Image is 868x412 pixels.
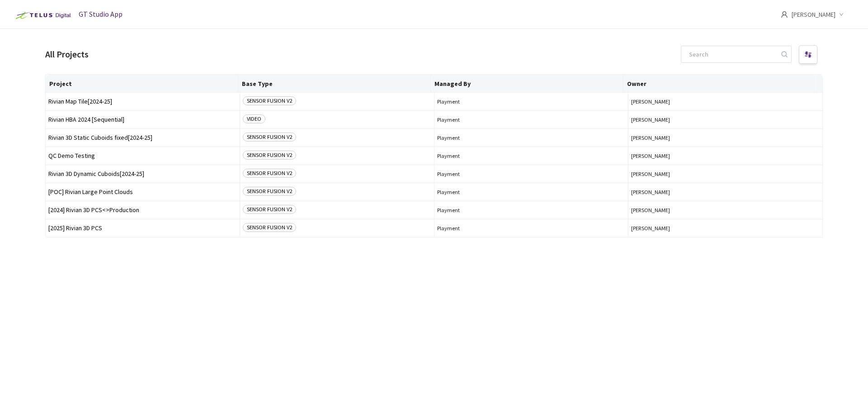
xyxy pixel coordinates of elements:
span: SENSOR FUSION V2 [243,96,296,105]
span: SENSOR FUSION V2 [243,223,296,232]
span: Playment [437,152,626,159]
span: GT Studio App [79,9,123,19]
span: Rivian 3D Dynamic Cuboids[2024-25] [48,170,237,177]
th: Base Type [238,75,431,93]
th: Project [46,75,238,93]
span: user [781,11,788,18]
span: SENSOR FUSION V2 [243,205,296,214]
span: Playment [437,207,626,213]
span: QC Demo Testing [48,152,237,159]
button: [PERSON_NAME] [631,207,820,213]
span: SENSOR FUSION V2 [243,133,296,142]
button: [PERSON_NAME] [631,170,820,177]
span: Rivian Map Tile[2024-25] [48,98,237,105]
th: Managed By [431,75,623,93]
span: Playment [437,98,626,105]
div: All Projects [45,47,89,61]
span: Playment [437,134,626,141]
span: Playment [437,225,626,232]
button: [PERSON_NAME] [631,152,820,159]
button: [PERSON_NAME] [631,134,820,141]
span: SENSOR FUSION V2 [243,169,296,178]
span: SENSOR FUSION V2 [243,151,296,160]
span: Rivian HBA 2024 [Sequential] [48,116,237,123]
span: [2024] Rivian 3D PCS<>Production [48,207,237,213]
button: [PERSON_NAME] [631,189,820,195]
span: Playment [437,189,626,195]
input: Search [684,46,780,62]
span: [POC] Rivian Large Point Clouds [48,189,237,195]
button: [PERSON_NAME] [631,225,820,232]
span: Rivian 3D Static Cuboids fixed[2024-25] [48,134,237,141]
span: Playment [437,116,626,123]
img: Telus [11,8,74,23]
span: VIDEO [243,114,265,123]
span: Playment [437,170,626,177]
th: Owner [623,75,816,93]
span: SENSOR FUSION V2 [243,187,296,196]
button: [PERSON_NAME] [631,98,820,105]
button: [PERSON_NAME] [631,116,820,123]
span: down [839,12,844,17]
span: [2025] Rivian 3D PCS [48,225,237,232]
